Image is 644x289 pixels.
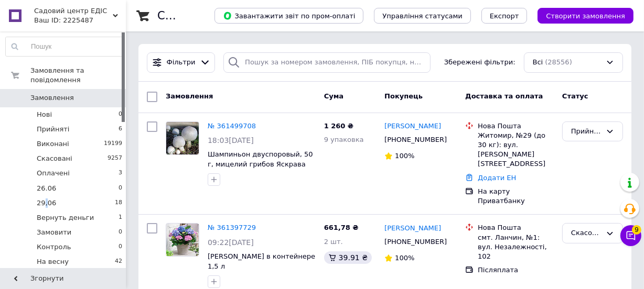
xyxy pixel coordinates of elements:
[395,254,414,262] span: 100%
[490,12,519,20] span: Експорт
[119,169,122,178] span: 3
[119,125,122,134] span: 6
[37,213,94,223] span: Вернуть деньги
[382,12,463,20] span: Управління статусами
[166,121,199,155] a: Фото товару
[37,228,71,237] span: Замовити
[119,110,122,119] span: 0
[166,122,199,154] img: Фото товару
[324,251,372,264] div: 39.91 ₴
[34,6,113,16] span: Садовий центр ЕДІС
[478,265,554,275] div: Післяплата
[208,122,256,130] a: № 361499708
[545,58,572,66] span: (28556)
[119,213,122,223] span: 1
[538,8,634,24] button: Створити замовлення
[527,12,634,19] a: Створити замовлення
[324,224,359,231] span: 661,78 ₴
[104,139,122,149] span: 19199
[208,150,313,168] a: Шампиньон двуспоровый, 50 г, мицелий грибов Яскрава
[115,257,122,266] span: 42
[324,92,344,100] span: Cума
[384,92,423,100] span: Покупець
[37,154,72,163] span: Скасовані
[37,242,71,252] span: Контроль
[6,37,123,56] input: Пошук
[374,8,471,24] button: Управління статусами
[620,225,641,246] button: Чат з покупцем9
[166,224,199,256] img: Фото товару
[208,238,254,247] span: 09:22[DATE]
[223,11,355,20] span: Завантажити звіт по пром-оплаті
[395,152,414,160] span: 100%
[571,126,602,137] div: Прийнято
[37,198,56,208] span: 29,06
[478,174,516,182] a: Додати ЕН
[37,125,69,134] span: Прийняті
[562,92,588,100] span: Статус
[478,121,554,131] div: Нова Пошта
[119,228,122,237] span: 0
[37,139,69,149] span: Виконані
[214,8,363,24] button: Завантажити звіт по пром-оплаті
[34,16,126,25] div: Ваш ID: 2225487
[481,8,528,24] button: Експорт
[119,242,122,252] span: 0
[119,184,122,193] span: 0
[166,223,199,257] a: Фото товару
[444,58,516,68] span: Збережені фільтри:
[324,238,343,246] span: 2 шт.
[324,122,353,130] span: 1 260 ₴
[208,252,315,270] a: [PERSON_NAME] в контейнере 1,5 л
[37,110,52,119] span: Нові
[37,184,56,193] span: 26.06
[115,198,122,208] span: 18
[223,52,431,73] input: Пошук за номером замовлення, ПІБ покупця, номером телефону, Email, номером накладної
[208,136,254,144] span: 18:03[DATE]
[384,224,441,234] a: [PERSON_NAME]
[157,9,264,22] h1: Список замовлень
[478,187,554,206] div: На карту Приватбанку
[37,169,70,178] span: Оплачені
[533,58,543,68] span: Всі
[384,238,447,246] span: [PHONE_NUMBER]
[571,228,602,239] div: Скасовано
[37,257,69,266] span: На весну
[30,66,126,85] span: Замовлення та повідомлення
[108,154,122,163] span: 9257
[166,92,213,100] span: Замовлення
[478,223,554,232] div: Нова Пошта
[384,121,441,131] a: [PERSON_NAME]
[324,136,364,143] span: 9 упаковка
[478,131,554,169] div: Житомир, №29 (до 30 кг): вул. [PERSON_NAME][STREET_ADDRESS]
[167,58,196,68] span: Фільтри
[632,225,641,235] span: 9
[30,93,74,103] span: Замовлення
[384,136,447,143] span: [PHONE_NUMBER]
[478,233,554,262] div: смт. Ланчин, №1: вул. Незалежності, 102
[546,12,625,20] span: Створити замовлення
[208,224,256,231] a: № 361397729
[465,92,543,100] span: Доставка та оплата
